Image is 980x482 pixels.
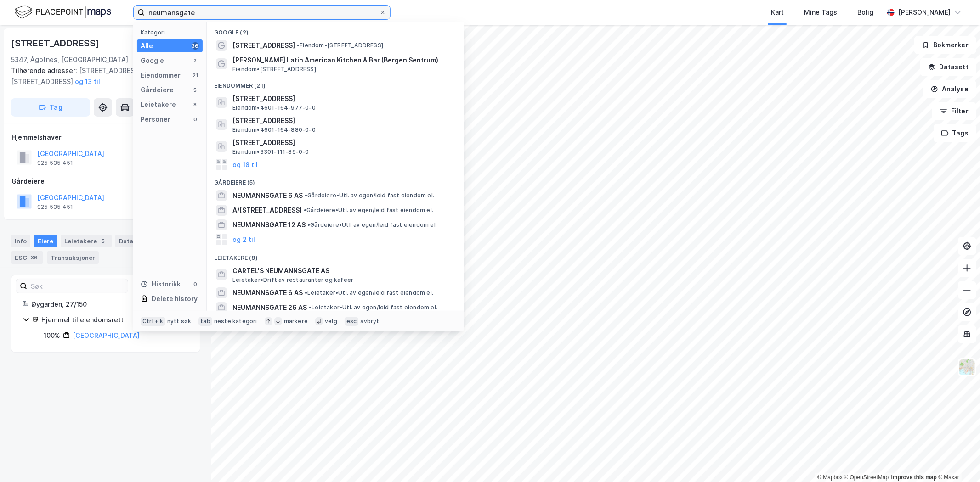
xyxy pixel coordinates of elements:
[771,7,784,18] div: Kart
[232,190,303,201] span: NEUMANNSGATE 6 AS
[141,317,165,326] div: Ctrl + k
[192,86,199,94] div: 5
[297,42,300,49] span: •
[11,176,200,187] div: Gårdeiere
[141,55,164,66] div: Google
[192,101,199,108] div: 8
[198,317,212,326] div: tab
[232,148,309,156] span: Eiendom • 3301-111-89-0-0
[73,331,140,339] a: [GEOGRAPHIC_DATA]
[304,207,433,214] span: Gårdeiere • Utl. av egen/leid fast eiendom el.
[37,203,73,211] div: 925 535 451
[305,192,434,199] span: Gårdeiere • Utl. av egen/leid fast eiendom el.
[232,287,303,298] span: NEUMANNSGATE 6 AS
[141,29,203,36] div: Kategori
[141,114,170,125] div: Personer
[232,115,453,126] span: [STREET_ADDRESS]
[307,221,437,229] span: Gårdeiere • Utl. av egen/leid fast eiendom el.
[192,42,199,50] div: 36
[305,192,307,199] span: •
[345,317,359,326] div: esc
[844,474,889,481] a: OpenStreetMap
[920,58,976,76] button: Datasett
[11,54,128,65] div: 5347, Ågotnes, [GEOGRAPHIC_DATA]
[15,4,111,20] img: logo.f888ab2527a4732fd821a326f86c7f29.svg
[232,66,316,73] span: Eiendom • [STREET_ADDRESS]
[934,438,980,482] iframe: Chat Widget
[47,251,99,264] div: Transaksjoner
[61,235,112,247] div: Leietakere
[31,299,189,310] div: Øygarden, 27/150
[958,359,976,376] img: Z
[11,251,43,264] div: ESG
[360,318,379,325] div: avbryt
[304,207,306,213] span: •
[232,126,316,134] span: Eiendom • 4601-164-880-0-0
[898,7,951,18] div: [PERSON_NAME]
[11,132,200,143] div: Hjemmelshaver
[44,330,60,341] div: 100%
[232,302,307,313] span: NEUMANNSGATE 26 AS
[207,22,464,38] div: Google (2)
[11,65,193,87] div: [STREET_ADDRESS], [STREET_ADDRESS]
[934,124,976,142] button: Tags
[11,67,79,74] span: Tilhørende adresser:
[192,57,199,64] div: 2
[141,84,174,95] div: Gårdeiere
[307,221,310,228] span: •
[152,293,198,304] div: Delete history
[232,40,295,51] span: [STREET_ADDRESS]
[11,235,30,247] div: Info
[232,55,453,66] span: [PERSON_NAME] Latin American Kitchen & Bar (Bergen Sentrum)
[284,318,308,325] div: markere
[145,6,379,19] input: Søk på adresse, matrikkel, gårdeiere, leietakere eller personer
[804,7,837,18] div: Mine Tags
[817,474,843,481] a: Mapbox
[192,116,199,123] div: 0
[37,159,73,167] div: 925 535 451
[141,279,181,290] div: Historikk
[232,205,302,216] span: A/[STREET_ADDRESS]
[192,72,199,79] div: 21
[857,7,873,18] div: Bolig
[309,304,312,311] span: •
[41,314,189,325] div: Hjemmel til eiendomsrett
[29,253,40,262] div: 36
[207,75,464,91] div: Eiendommer (21)
[232,234,255,245] button: og 2 til
[932,102,976,120] button: Filter
[923,80,976,98] button: Analyse
[232,265,453,276] span: CARTEL'S NEUMANNSGATE AS
[99,236,108,246] div: 5
[34,235,57,247] div: Eiere
[207,247,464,263] div: Leietakere (8)
[232,159,258,170] button: og 18 til
[232,276,353,284] span: Leietaker • Drift av restauranter og kafeer
[141,70,181,81] div: Eiendommer
[232,137,453,148] span: [STREET_ADDRESS]
[934,438,980,482] div: Kontrollprogram for chat
[141,99,176,110] div: Leietakere
[297,42,383,49] span: Eiendom • [STREET_ADDRESS]
[914,36,976,54] button: Bokmerker
[891,474,937,481] a: Improve this map
[325,318,337,325] div: velg
[192,280,199,288] div: 0
[305,289,307,296] span: •
[232,104,316,112] span: Eiendom • 4601-164-977-0-0
[305,289,433,297] span: Leietaker • Utl. av egen/leid fast eiendom el.
[207,172,464,188] div: Gårdeiere (5)
[309,304,437,311] span: Leietaker • Utl. av egen/leid fast eiendom el.
[27,279,128,293] input: Søk
[11,98,90,117] button: Tag
[214,318,257,325] div: neste kategori
[232,219,306,230] span: NEUMANNSGATE 12 AS
[115,235,161,247] div: Datasett
[11,36,101,50] div: [STREET_ADDRESS]
[141,40,153,51] div: Alle
[232,93,453,104] span: [STREET_ADDRESS]
[167,318,192,325] div: nytt søk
